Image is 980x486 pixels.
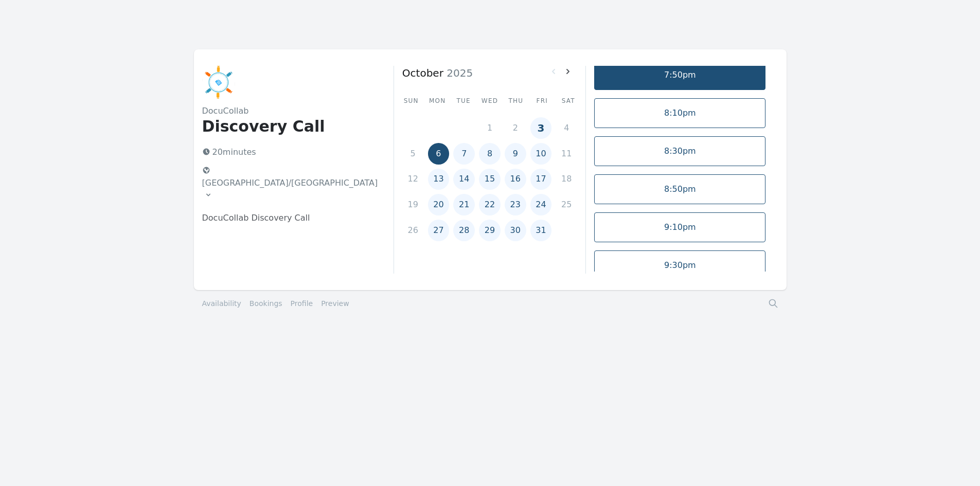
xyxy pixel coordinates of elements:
[530,169,552,190] button: 17
[594,250,765,280] a: 9:30pm
[402,194,424,215] button: 19
[479,117,501,139] button: 1
[402,220,424,241] button: 26
[453,143,475,165] button: 7
[291,298,313,309] a: Profile
[202,105,377,117] h2: DocuCollab
[479,143,501,165] button: 8
[533,97,551,105] div: Fri
[198,144,377,160] p: 20 minutes
[556,143,577,165] button: 11
[530,143,552,165] button: 10
[594,174,765,204] a: 8:50pm
[402,169,424,190] button: 12
[428,169,450,190] button: 13
[202,298,241,309] a: Availability
[594,60,765,90] a: 7:50pm
[453,194,475,215] button: 21
[202,117,377,136] h1: Discovery Call
[530,117,552,139] button: 3
[402,97,420,105] div: Sun
[202,66,235,99] img: DocuCollab
[479,194,501,215] button: 22
[453,220,475,241] button: 28
[505,220,526,241] button: 30
[198,163,382,204] button: [GEOGRAPHIC_DATA]/[GEOGRAPHIC_DATA]
[505,194,526,215] button: 23
[479,220,501,241] button: 29
[594,98,765,128] a: 8:10pm
[556,169,577,190] button: 18
[505,143,526,165] button: 9
[530,194,552,215] button: 24
[559,97,577,105] div: Sat
[402,143,424,165] button: 5
[443,67,473,79] span: 2025
[481,97,499,105] div: Wed
[594,136,765,166] a: 8:30pm
[556,117,577,139] button: 4
[505,117,526,139] button: 2
[402,67,443,79] strong: October
[479,169,501,190] button: 15
[429,97,447,105] div: Mon
[250,298,282,309] a: Bookings
[507,97,525,105] div: Thu
[202,212,377,224] p: DocuCollab Discovery Call
[530,220,552,241] button: 31
[505,169,526,190] button: 16
[556,194,577,215] button: 25
[428,194,450,215] button: 20
[428,220,450,241] button: 27
[455,97,473,105] div: Tue
[428,143,450,165] button: 6
[453,169,475,190] button: 14
[594,212,765,242] a: 9:10pm
[321,299,349,308] a: Preview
